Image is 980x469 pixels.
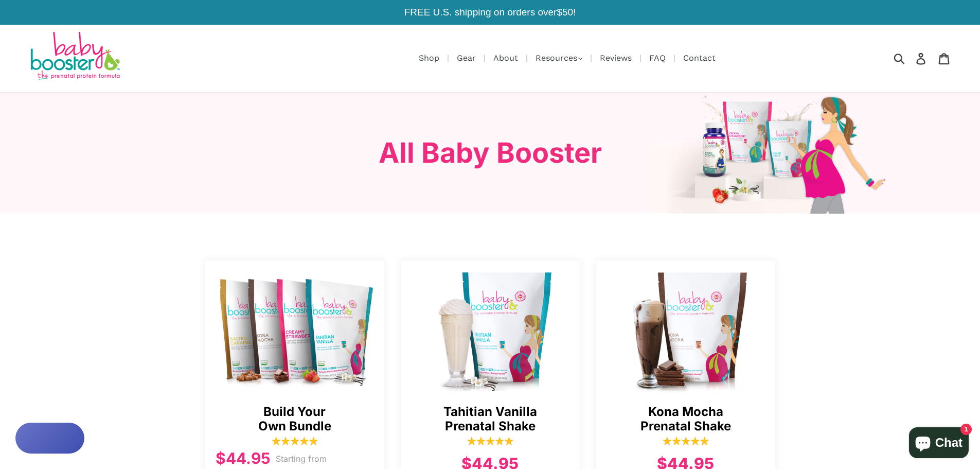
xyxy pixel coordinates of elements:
[216,405,374,435] span: Build Your Own Bundle
[272,436,318,446] img: 5_stars-1-1646348089739_1200x.png
[488,51,523,64] a: About
[595,51,637,64] a: Reviews
[644,51,671,64] a: FAQ
[414,51,444,64] a: Shop
[678,51,721,64] a: Contact
[467,436,513,446] img: 5_stars-1-1646348089739_1200x.png
[276,453,327,465] p: Starting from
[663,436,709,446] img: 5_stars-1-1646348089739_1200x.png
[197,136,783,170] h3: All Baby Booster
[906,427,972,461] inbox-online-store-chat: Shopify online store chat
[452,51,481,64] a: Gear
[401,266,581,394] img: Tahitian Vanilla Prenatal Shake - Ships Same Day
[897,47,925,70] input: Search
[607,405,765,435] span: Kona Mocha Prenatal Shake
[15,423,84,454] button: Rewards
[596,266,776,394] img: Kona Mocha Prenatal Shake - Ships Same Day
[557,7,562,18] span: $
[596,260,776,394] a: Kona Mocha Prenatal Shake - Ships Same Day
[401,260,581,394] a: Tahitian Vanilla Prenatal Shake - Ships Same Day
[530,50,587,66] button: Resources
[562,7,573,18] span: 50
[411,405,569,435] span: Tahitian Vanilla Prenatal Shake
[205,266,385,394] img: all_shakes-1644369424251_1200x.png
[28,32,121,82] img: Baby Booster Prenatal Protein Supplements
